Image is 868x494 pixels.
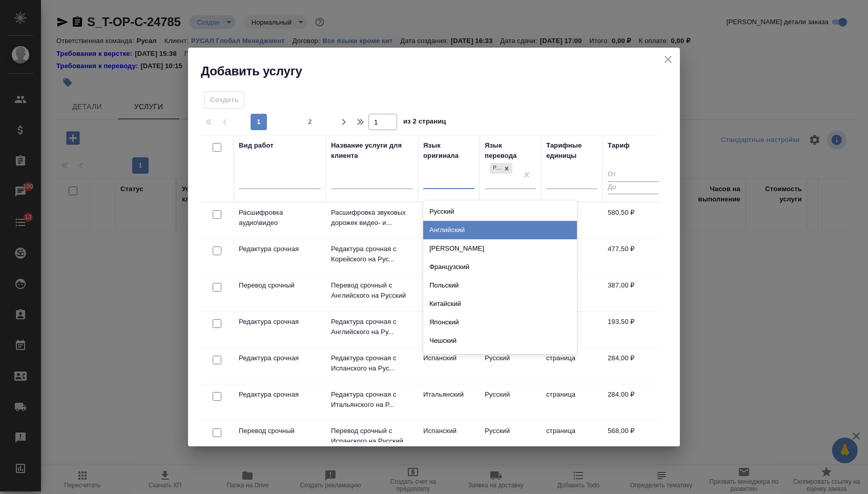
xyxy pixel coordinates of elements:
[331,426,413,446] p: Перевод срочный с Испанского на Русский
[608,181,659,194] input: До
[239,280,321,291] p: Перевод срочный
[418,312,480,347] td: Английский
[480,384,541,420] td: Русский
[418,384,480,420] td: Итальянский
[239,208,321,228] p: Расшифровка аудио\видео
[239,426,321,436] p: Перевод срочный
[603,421,664,457] td: 568,00 ₽
[331,317,413,337] p: Редактура срочная с Английского на Ру...
[331,208,413,228] p: Расшифровка звуковых дорожек видео- и...
[239,317,321,327] p: Редактура срочная
[423,332,577,350] div: Чешский
[603,312,664,347] td: 193,50 ₽
[302,117,318,127] span: 2
[541,421,603,457] td: страница
[490,163,501,174] div: Русский
[331,353,413,374] p: Редактура срочная с Испанского на Рус...
[603,348,664,384] td: 284,00 ₽
[423,313,577,332] div: Японский
[423,258,577,276] div: Французский
[480,421,541,457] td: Русский
[302,114,318,130] button: 2
[541,384,603,420] td: страница
[423,295,577,313] div: Китайский
[423,221,577,239] div: Английский
[603,275,664,311] td: 387,00 ₽
[608,140,630,151] div: Тариф
[423,239,577,258] div: [PERSON_NAME]
[418,348,480,384] td: Испанский
[403,115,446,130] span: из 2 страниц
[418,275,480,311] td: Английский
[480,348,541,384] td: Русский
[489,162,513,175] div: Русский
[603,202,664,238] td: 580,50 ₽
[603,239,664,275] td: 477,50 ₽
[331,280,413,301] p: Перевод срочный с Английского на Русский
[485,140,536,161] div: Язык перевода
[239,140,274,151] div: Вид работ
[239,353,321,363] p: Редактура срочная
[331,244,413,264] p: Редактура срочная с Корейского на Рус...
[546,140,597,161] div: Тарифные единицы
[201,63,680,79] h2: Добавить услугу
[239,389,321,400] p: Редактура срочная
[660,52,676,67] button: close
[423,350,577,368] div: Сербский
[331,389,413,410] p: Редактура срочная с Итальянского на Р...
[331,140,413,161] div: Название услуги для клиента
[423,276,577,295] div: Польский
[541,348,603,384] td: страница
[418,239,480,275] td: Корейский
[418,202,480,238] td: Английский
[608,169,659,181] input: От
[418,421,480,457] td: Испанский
[603,384,664,420] td: 284,00 ₽
[423,202,577,221] div: Русский
[423,140,474,161] div: Язык оригинала
[239,244,321,254] p: Редактура срочная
